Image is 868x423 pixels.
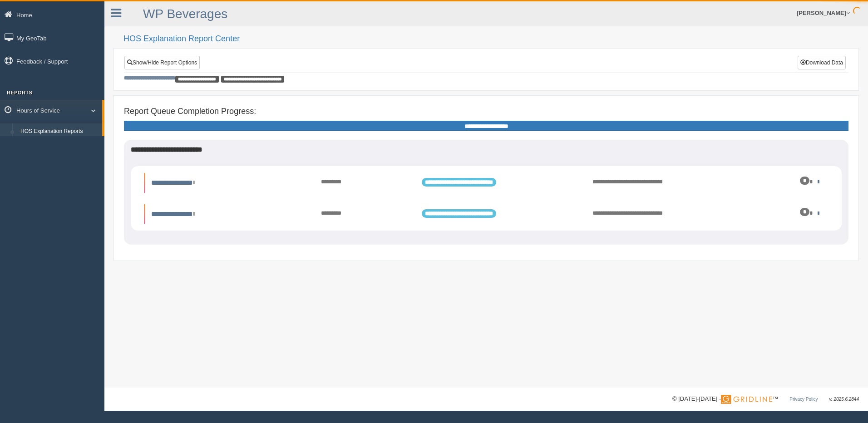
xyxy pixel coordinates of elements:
button: Download Data [798,56,846,69]
a: WP Beverages [143,7,227,21]
h2: HOS Explanation Report Center [123,34,859,44]
a: HOS Explanation Reports [16,123,102,140]
li: Expand [144,204,828,224]
span: v. 2025.6.2844 [829,397,859,402]
div: © [DATE]-[DATE] - ™ [672,394,859,404]
a: Show/Hide Report Options [124,56,200,69]
li: Expand [144,173,828,193]
img: Gridline [721,395,772,404]
h4: Report Queue Completion Progress: [124,107,848,116]
a: Privacy Policy [789,397,818,402]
